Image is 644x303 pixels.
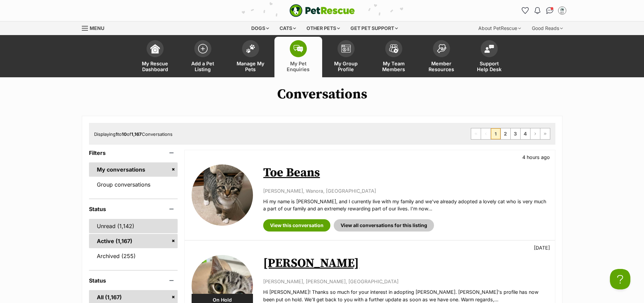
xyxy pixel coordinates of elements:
[378,61,409,72] span: My Team Members
[534,244,550,251] p: [DATE]
[89,234,178,248] a: Active (1,167)
[527,21,568,35] div: Good Reads
[90,25,104,31] span: Menu
[275,21,301,35] div: Cats
[426,61,457,72] span: Member Resources
[89,150,178,156] header: Filters
[274,37,322,77] a: My Pet Enquiries
[520,5,531,16] a: Favourites
[346,21,403,35] div: Get pet support
[481,128,491,139] span: Previous page
[140,61,170,72] span: My Rescue Dashboard
[341,45,351,53] img: group-profile-icon-3fa3cf56718a62981997c0bc7e787c4b2cf8bcc04b72c1350f741eb67cf2f40e.svg
[89,277,178,284] header: Status
[116,131,118,137] strong: 1
[198,44,208,53] img: add-pet-listing-icon-0afa8454b4691262ce3f59096e99ab1cd57d4a30225e0717b998d2c9b9846f56.svg
[89,249,178,263] a: Archived (255)
[418,37,465,77] a: Member Resources
[122,131,127,137] strong: 10
[370,37,418,77] a: My Team Members
[540,128,550,139] a: Last page
[522,154,550,161] p: 4 hours ago
[501,128,510,139] a: Page 2
[610,269,630,289] iframe: Help Scout Beacon - Open
[263,288,548,303] p: Hi [PERSON_NAME]! Thanks so much for your interest in adopting [PERSON_NAME]. [PERSON_NAME]'s pro...
[322,37,370,77] a: My Group Profile
[484,45,494,53] img: help-desk-icon-fdf02630f3aa405de69fd3d07c3f3aa587a6932b1a1747fa1d2bba05be0121f9.svg
[530,128,540,139] a: Next page
[94,131,173,137] span: Displaying to of Conversations
[263,219,330,232] a: View this conversation
[289,4,355,17] a: PetRescue
[559,7,566,14] img: Belle Vie Animal Rescue profile pic
[302,21,345,35] div: Other pets
[246,44,255,53] img: manage-my-pets-icon-02211641906a0b7f246fdf0571729dbe1e7629f14944591b6c1af311fb30b64b.svg
[150,44,160,53] img: dashboard-icon-eb2f2d2d3e046f16d808141f083e7271f6b2e854fb5c12c21221c1fb7104beca.svg
[263,198,548,212] p: Hi my name is [PERSON_NAME], and I currently live with my family and we’ve already adopted a love...
[546,7,553,14] img: chat-41dd97257d64d25036548639549fe6c8038ab92f7586957e7f3b1b290dea8141.svg
[544,5,555,16] a: Conversations
[89,219,178,233] a: Unread (1,142)
[263,278,548,285] p: [PERSON_NAME], [PERSON_NAME], [GEOGRAPHIC_DATA]
[131,37,179,77] a: My Rescue Dashboard
[294,45,303,52] img: pet-enquiries-icon-7e3ad2cf08bfb03b45e93fb7055b45f3efa6380592205ae92323e6603595dc1f.svg
[263,165,320,180] a: Toe Beans
[89,177,178,192] a: Group conversations
[131,131,142,137] strong: 1,167
[520,5,568,16] ul: Account quick links
[465,37,513,77] a: Support Help Desk
[188,61,218,72] span: Add a Pet Listing
[331,61,361,72] span: My Group Profile
[192,164,253,226] img: Toe Beans
[283,61,314,72] span: My Pet Enquiries
[263,187,548,194] p: [PERSON_NAME], Wanora, [GEOGRAPHIC_DATA]
[179,37,227,77] a: Add a Pet Listing
[89,162,178,177] a: My conversations
[246,21,274,35] div: Dogs
[474,61,505,72] span: Support Help Desk
[82,21,109,34] a: Menu
[89,206,178,212] header: Status
[532,5,543,16] button: Notifications
[289,4,355,17] img: logo-e224e6f780fb5917bec1dbf3a21bbac754714ae5b6737aabdf751b685950b380.svg
[227,37,274,77] a: Manage My Pets
[389,44,399,53] img: team-members-icon-5396bd8760b3fe7c0b43da4ab00e1e3bb1a5d9ba89233759b79545d2d3fc5d0d.svg
[557,5,568,16] button: My account
[334,219,434,232] a: View all conversations for this listing
[491,128,500,139] span: Page 1
[535,7,540,14] img: notifications-46538b983faf8c2785f20acdc204bb7945ddae34d4c08c2a6579f10ce5e182be.svg
[437,44,446,53] img: member-resources-icon-8e73f808a243e03378d46382f2149f9095a855e16c252ad45f914b54edf8863c.svg
[471,128,550,140] nav: Pagination
[521,128,530,139] a: Page 4
[474,21,526,35] div: About PetRescue
[471,128,481,139] span: First page
[511,128,520,139] a: Page 3
[235,61,266,72] span: Manage My Pets
[263,256,359,271] a: [PERSON_NAME]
